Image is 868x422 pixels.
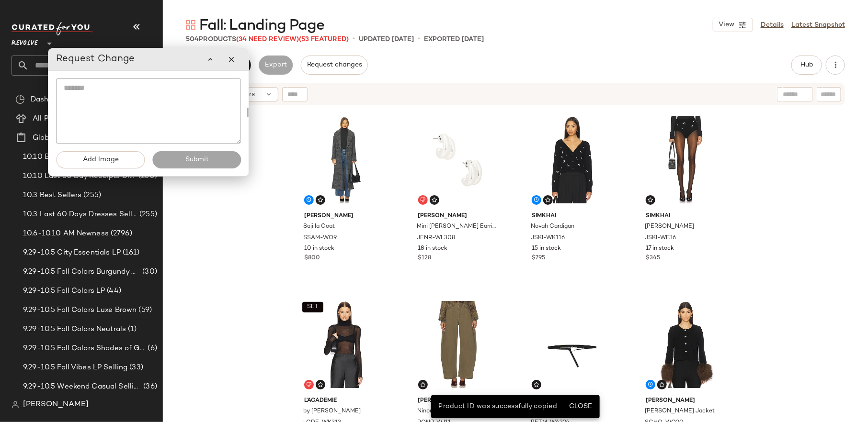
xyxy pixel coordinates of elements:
button: SET [302,302,323,312]
span: Request changes [307,61,362,69]
img: JENR-WL308_V1.jpg [411,111,507,208]
img: LCDE-WK313_V1.jpg [297,296,393,393]
span: Sajilla Coat [303,222,335,231]
span: (255) [81,190,101,201]
button: Hub [791,56,822,75]
img: svg%3e [186,20,195,30]
span: Global Clipboards [33,133,95,144]
span: Dashboard [31,94,69,105]
span: 9.29-10.5 Fall Colors Shades of Green [23,343,146,354]
span: (59) [137,305,152,316]
span: 10.10 Last 60 Day Receipts Dresses Selling [23,171,137,182]
span: • [353,33,355,45]
span: JENR-WL308 [417,234,456,243]
span: (30) [140,267,157,278]
img: svg%3e [432,197,437,203]
img: svg%3e [420,382,426,388]
span: 9.29-10.5 Fall Colors LP [23,286,105,297]
div: Products [186,34,349,44]
span: 10.3 Best Sellers [23,190,81,201]
span: JSKI-WF36 [645,234,676,243]
span: Mini [PERSON_NAME] Earrings [417,222,498,231]
span: Hub [800,61,813,69]
span: (36) [141,381,157,392]
img: svg%3e [318,382,323,388]
img: JSKI-WF36_V1.jpg [638,111,734,208]
span: (1) [126,324,137,335]
span: 9.29-10.5 City Essentials LP [23,247,121,258]
span: JSKI-WK116 [531,234,565,243]
p: updated [DATE] [359,34,414,44]
span: SSAM-WO9 [303,234,337,243]
span: Novah Cardigan [531,222,574,231]
img: svg%3e [545,197,551,203]
span: $795 [532,254,545,263]
span: 10.3 Last 60 Days Dresses Selling [23,209,137,220]
button: View [713,18,753,32]
img: PETM-WA224_V1.jpg [524,296,620,393]
img: RONR-WJ11_V1.jpg [411,296,507,393]
img: SSAM-WO9_V1.jpg [297,111,393,208]
span: (33) [127,362,143,373]
span: [PERSON_NAME] [418,397,499,405]
span: • [418,33,420,45]
span: 9.29-10.5 Fall Colors Burgundy & Mauve [23,267,140,278]
span: Product ID was successfully copied [439,403,558,410]
span: Close [569,403,592,411]
span: 9.29-10.5 Fall Colors Neutrals [23,324,126,335]
span: L'Academie [304,397,385,405]
span: 15 in stock [532,244,561,253]
span: 10.10 Best-Sellers [23,152,88,163]
a: Latest Snapshot [791,20,845,30]
span: Revolve [11,33,38,50]
span: [PERSON_NAME] [304,212,385,221]
span: (2796) [109,228,132,239]
img: svg%3e [420,197,426,203]
img: SCHO-WO20_V1.jpg [638,296,734,393]
img: svg%3e [659,382,665,388]
button: Close [565,398,596,415]
span: Fall: Landing Page [199,16,325,35]
span: (34 Need Review) [236,36,299,43]
span: $128 [418,254,432,263]
p: Exported [DATE] [424,34,484,44]
span: [PERSON_NAME] [646,397,727,405]
span: SIMKHAI [532,212,613,221]
img: svg%3e [318,197,323,203]
span: View [718,21,734,29]
span: Ninon Wide Leg [417,407,460,416]
img: svg%3e [534,382,539,388]
span: 10.6-10.10 AM Newness [23,228,109,239]
img: JSKI-WK116_V1.jpg [524,111,620,208]
button: Request changes [301,56,368,75]
span: by [PERSON_NAME] [303,407,361,416]
img: cfy_white_logo.C9jOOHJF.svg [11,22,93,35]
span: (44) [105,286,121,297]
span: All Products [33,113,75,124]
span: 17 in stock [646,244,674,253]
span: [PERSON_NAME] [23,399,89,411]
span: SET [307,304,319,311]
span: 504 [186,36,199,43]
a: Details [761,20,784,30]
span: 10 in stock [304,244,334,253]
img: svg%3e [15,95,25,104]
span: 18 in stock [418,244,448,253]
span: (53 Featured) [299,36,349,43]
span: [PERSON_NAME] [645,222,694,231]
span: [PERSON_NAME] [418,212,499,221]
span: $345 [646,254,660,263]
span: (255) [137,209,157,220]
img: svg%3e [648,197,653,203]
span: (161) [121,247,140,258]
span: $800 [304,254,320,263]
span: SIMKHAI [646,212,727,221]
span: 9.29-10.5 Weekend Casual Selling [23,381,141,392]
span: [PERSON_NAME] Jacket [645,407,715,416]
span: 9.29-10.5 Fall Vibes LP Selling [23,362,127,373]
img: svg%3e [306,382,312,388]
span: 9.29-10.5 Fall Colors Luxe Brown [23,305,137,316]
span: (6) [146,343,157,354]
img: svg%3e [11,401,19,409]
